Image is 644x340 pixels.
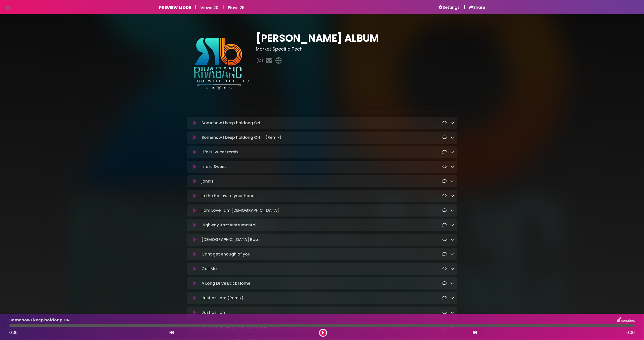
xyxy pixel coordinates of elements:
[195,4,196,10] h5: |
[202,135,281,141] p: Somehow I keep holdong ON _ (Remix)
[469,5,485,10] a: Share
[202,178,214,184] p: jannis
[9,330,18,335] span: 0:00
[438,5,460,10] a: Settings
[202,164,226,170] p: Life is Sweet
[202,295,244,301] p: Just as I am (Remix)
[202,149,238,155] p: Life is Sweet remix
[464,4,465,10] h5: |
[626,330,635,336] span: 0:00
[222,4,224,10] h5: |
[202,251,250,257] p: Cant get enough of you
[202,222,256,228] p: HIghway Jazz Instrumental
[202,207,279,214] p: I am Love I am [DEMOGRAPHIC_DATA]
[202,266,217,272] p: Call Me
[200,5,218,10] h6: Views 20
[617,317,635,323] img: songbox-logo-white.png
[187,32,250,95] img: 4pN4B8I1S26pthYFCpPw
[202,237,258,243] p: [DEMOGRAPHIC_DATA] Rap
[202,120,260,126] p: Somehow I keep holdong ON
[256,46,457,52] h3: Market Specific Tech
[202,280,250,286] p: A Long Drive Back Home
[202,310,226,316] p: Just as I am
[202,193,255,199] p: In the Hollow of your Hand
[256,32,457,44] h1: [PERSON_NAME] ALBUM
[9,317,70,323] p: Somehow I keep holdong ON
[228,5,245,10] h6: Plays 25
[159,5,191,10] h6: PREVIEW MODE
